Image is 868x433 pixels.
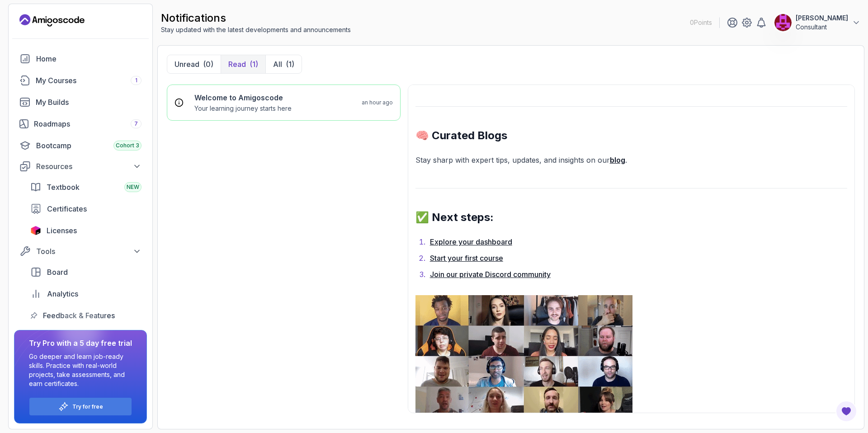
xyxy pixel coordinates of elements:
[415,295,632,417] img: Faces of Amigoscode
[265,55,302,73] button: All(1)
[362,99,393,106] p: an hour ago
[14,136,147,155] a: bootcamp
[415,154,847,166] p: Stay sharp with expert tips, updates, and insights on our .
[194,104,292,113] p: Your learning journey starts here
[14,158,147,174] button: Resources
[194,92,292,103] h6: Welcome to Amigoscode
[286,59,294,70] div: (1)
[134,120,138,127] span: 7
[250,59,258,70] div: (1)
[415,210,847,225] h2: ✅ Next steps:
[29,352,132,388] p: Go deeper and learn job-ready skills. Practice with real-world projects, take assessments, and ea...
[36,97,142,108] div: My Builds
[14,243,147,259] button: Tools
[415,128,847,143] h2: 🧠 Curated Blogs
[29,397,132,416] button: Try for free
[610,155,625,165] a: blog
[161,25,351,34] p: Stay updated with the latest developments and announcements
[47,182,80,193] span: Textbook
[19,13,85,28] a: Landing page
[25,285,147,303] a: analytics
[14,93,147,111] a: builds
[273,59,282,70] p: All
[430,270,551,279] a: Join our private Discord community
[430,237,512,246] a: Explore your dashboard
[36,53,142,64] div: Home
[116,142,139,149] span: Cohort 3
[175,59,199,70] p: Unread
[25,263,147,281] a: board
[14,50,147,68] a: home
[203,59,213,70] div: (0)
[221,55,265,73] button: Read(1)
[34,118,142,129] div: Roadmaps
[36,140,142,151] div: Bootcamp
[36,161,142,172] div: Resources
[36,246,142,257] div: Tools
[25,306,147,325] a: feedback
[43,310,115,321] span: Feedback & Features
[774,14,861,32] button: user profile image[PERSON_NAME]Consultant
[72,403,103,410] a: Try for free
[835,400,857,422] button: Open Feedback Button
[796,23,848,32] p: Consultant
[127,184,139,191] span: NEW
[47,267,68,278] span: Board
[14,71,147,89] a: courses
[796,14,848,23] p: [PERSON_NAME]
[47,225,77,236] span: Licenses
[430,254,503,263] a: Start your first course
[36,75,142,86] div: My Courses
[161,11,351,25] h2: notifications
[135,77,137,84] span: 1
[167,55,221,73] button: Unread(0)
[228,59,246,70] p: Read
[25,221,147,240] a: licenses
[47,288,78,299] span: Analytics
[30,226,41,235] img: jetbrains icon
[690,18,712,27] p: 0 Points
[25,200,147,218] a: certificates
[25,178,147,196] a: textbook
[774,14,792,31] img: user profile image
[47,203,87,214] span: Certificates
[14,115,147,133] a: roadmaps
